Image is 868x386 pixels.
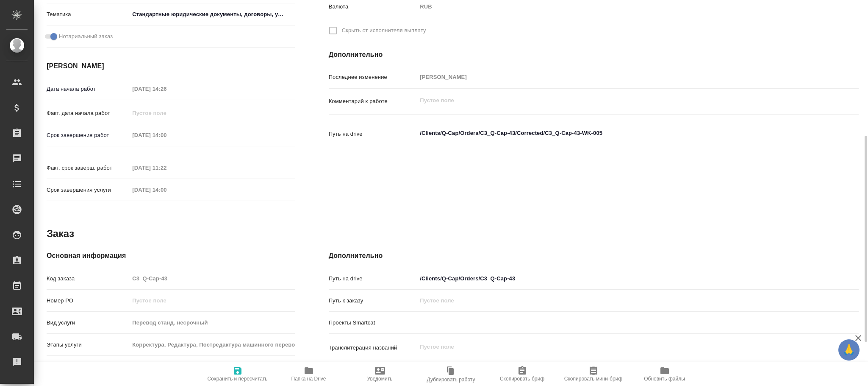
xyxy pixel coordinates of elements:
input: Пустое поле [129,129,203,141]
p: Вид услуги [47,319,129,327]
h2: Заказ [47,227,74,241]
p: Комментарий к работе [329,97,417,106]
span: Дублировать работу [427,377,475,383]
input: ✎ Введи что-нибудь [417,272,814,285]
p: Тематика [47,10,129,19]
p: Этапы услуги [47,341,129,349]
button: Скопировать мини-бриф [558,362,629,386]
textarea: /Clients/Q-Cap/Orders/C3_Q-Cap-43/Corrected/C3_Q-Cap-43-WK-005 [417,126,814,140]
h4: Дополнительно [329,50,859,60]
span: 🙏 [842,341,856,359]
p: Срок завершения работ [47,131,129,140]
input: Пустое поле [129,272,294,285]
input: Пустое поле [129,107,203,119]
input: Пустое поле [129,338,294,351]
p: Факт. дата начала работ [47,109,129,117]
button: Уведомить [344,362,416,386]
p: Номер РО [47,296,129,305]
span: Скопировать мини-бриф [564,376,622,382]
p: Путь к заказу [329,296,417,305]
button: Папка на Drive [273,362,344,386]
span: Папка на Drive [291,376,326,382]
button: Сохранить и пересчитать [202,362,273,386]
p: Дата начала работ [47,85,129,93]
input: Пустое поле [129,316,294,329]
p: Валюта [329,3,417,11]
button: Скопировать бриф [487,362,558,386]
p: Факт. срок заверш. работ [47,164,129,172]
p: Транслитерация названий [329,344,417,352]
h4: Дополнительно [329,251,859,261]
span: Скопировать бриф [500,376,544,382]
input: Пустое поле [129,184,203,196]
h4: Основная информация [47,251,295,261]
h4: [PERSON_NAME] [47,61,295,71]
span: Обновить файлы [644,376,685,382]
p: Проекты Smartcat [329,319,417,327]
input: Пустое поле [129,83,203,95]
p: Последнее изменение [329,73,417,81]
input: Пустое поле [129,294,294,307]
button: Обновить файлы [629,362,700,386]
input: Пустое поле [417,71,814,83]
p: Путь на drive [329,130,417,138]
span: Сохранить и пересчитать [208,376,268,382]
div: Стандартные юридические документы, договоры, уставы [129,7,294,22]
input: Пустое поле [129,162,203,174]
span: Уведомить [367,376,393,382]
p: Срок завершения услуги [47,186,129,194]
span: Нотариальный заказ [59,32,113,41]
span: Скрыть от исполнителя выплату [342,26,426,35]
button: Дублировать работу [416,362,487,386]
p: Путь на drive [329,274,417,283]
button: 🙏 [838,339,860,361]
input: Пустое поле [417,294,814,307]
p: Код заказа [47,274,129,283]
